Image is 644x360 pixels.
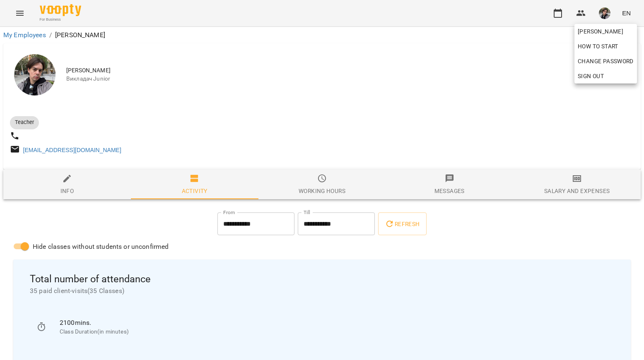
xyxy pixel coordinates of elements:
a: [PERSON_NAME] [574,24,637,39]
a: How to start [574,39,622,54]
button: Sign Out [574,69,637,83]
span: [PERSON_NAME] [578,26,634,36]
span: Change Password [578,56,634,66]
span: Sign Out [578,71,604,81]
a: Change Password [574,54,637,69]
span: How to start [578,41,618,51]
